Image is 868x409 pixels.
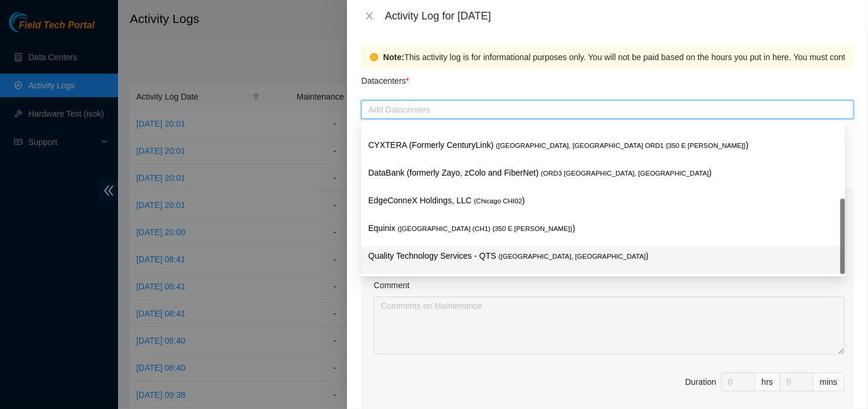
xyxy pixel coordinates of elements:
span: ( [GEOGRAPHIC_DATA], [GEOGRAPHIC_DATA] ORD1 {350 E [PERSON_NAME]} [496,142,746,149]
span: ( [GEOGRAPHIC_DATA] (CH1) {350 E [PERSON_NAME]} [398,225,572,232]
label: Comment [374,279,410,292]
p: DataBank (formerly Zayo, zColo and FiberNet) ) [368,166,838,180]
p: Equinix ) [368,222,838,235]
span: ( Chicago CHI02 [474,197,522,204]
strong: Note: [383,51,404,64]
button: Close [361,11,378,22]
div: hrs [755,372,780,391]
span: ( ORD3 [GEOGRAPHIC_DATA], [GEOGRAPHIC_DATA] [541,170,709,177]
p: Datacenters [361,68,409,87]
textarea: Comment [374,296,844,354]
div: mins [813,372,844,391]
p: EdgeConneX Holdings, LLC ) [368,194,838,207]
span: close [365,11,374,21]
div: Duration [685,375,716,388]
span: exclamation-circle [370,53,378,61]
span: ( [GEOGRAPHIC_DATA], [GEOGRAPHIC_DATA] [499,253,646,260]
div: Activity Log for [DATE] [385,9,854,22]
p: Quality Technology Services - QTS ) [368,249,838,263]
p: CYXTERA (Formerly CenturyLink) ) [368,138,838,152]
